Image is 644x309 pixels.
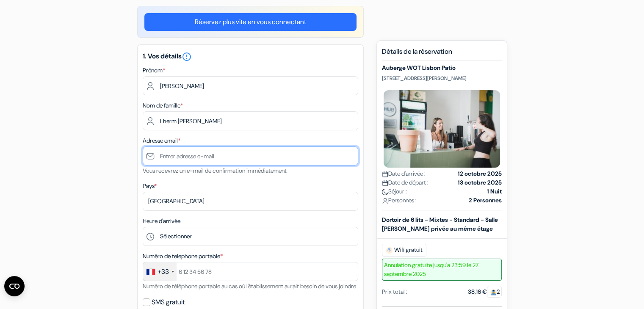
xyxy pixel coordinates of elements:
strong: 12 octobre 2025 [458,169,502,178]
img: user_icon.svg [382,198,388,204]
h5: 1. Vos détails [143,52,358,62]
input: Entrer le nom de famille [143,111,358,130]
label: Heure d'arrivée [143,217,180,226]
strong: 1 Nuit [487,187,502,196]
small: Vous recevrez un e-mail de confirmation immédiatement [143,167,287,174]
div: France: +33 [143,262,177,281]
span: Séjour : [382,187,407,196]
label: Numéro de telephone portable [143,252,223,261]
strong: 13 octobre 2025 [458,178,502,187]
label: Nom de famille [143,101,183,110]
img: calendar.svg [382,171,388,177]
input: Entrez votre prénom [143,76,358,95]
input: 6 12 34 56 78 [143,262,358,281]
img: calendar.svg [382,180,388,186]
span: Wifi gratuit [382,244,426,257]
div: +33 [158,267,169,277]
span: Date d'arrivée : [382,169,426,178]
i: error_outline [182,52,192,62]
img: guest.svg [490,289,497,295]
strong: 2 Personnes [469,196,502,205]
div: Prix total : [382,287,407,296]
input: Entrer adresse e-mail [143,146,358,166]
img: free_wifi.svg [386,247,392,254]
label: Prénom [143,66,165,75]
h5: Auberge WOT Lisbon Patio [382,64,502,72]
a: Réservez plus vite en vous connectant [144,13,357,31]
span: Annulation gratuite jusqu'a 23:59 le 27 septembre 2025 [382,259,502,281]
label: Pays [143,182,157,190]
p: [STREET_ADDRESS][PERSON_NAME] [382,75,502,82]
label: SMS gratuit [152,296,185,308]
button: Ouvrir le widget CMP [4,276,25,296]
h5: Détails de la réservation [382,47,502,61]
span: 2 [487,286,502,298]
div: 38,16 € [468,287,502,296]
img: moon.svg [382,189,388,195]
label: Adresse email [143,136,180,145]
b: Dortoir de 6 lits - Mixtes - Standard - Salle [PERSON_NAME] privée au même étage [382,216,498,232]
span: Date de départ : [382,178,428,187]
small: Numéro de téléphone portable au cas où l'établissement aurait besoin de vous joindre [143,282,356,290]
a: error_outline [182,52,192,61]
span: Personnes : [382,196,417,205]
